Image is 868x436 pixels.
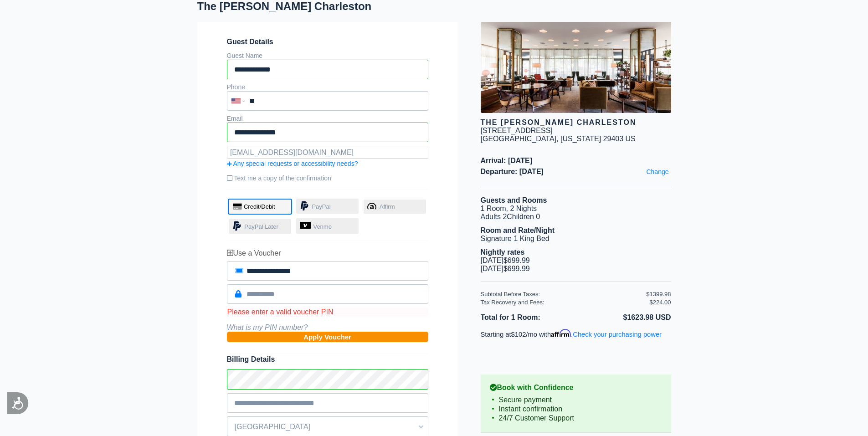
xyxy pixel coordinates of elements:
[380,203,395,210] span: Affirm
[481,248,525,256] b: Nightly rates
[227,355,428,364] span: Billing Details
[481,127,553,135] div: [STREET_ADDRESS]
[551,329,571,337] span: Affirm
[481,213,671,221] li: Adults 2
[228,92,247,110] div: United States: +1
[603,135,624,143] span: 29403
[481,299,647,306] div: Tax Recovery and Fees:
[481,226,555,234] b: Room and Rate/Night
[481,118,671,127] div: The [PERSON_NAME] Charleston
[227,308,428,317] div: Please enter a valid voucher PIN
[481,256,671,265] li: [DATE] $699.99
[481,329,671,338] p: Starting at /mo with .
[481,135,559,143] span: [GEOGRAPHIC_DATA],
[481,235,671,243] li: Signature 1 King Bed
[481,168,671,176] span: Departure: [DATE]
[573,331,662,338] a: Check your purchasing power - Learn more about Affirm Financing (opens in modal)
[227,249,428,257] div: Use a Voucher
[481,265,671,273] li: [DATE] $699.99
[490,405,662,414] li: Instant confirmation
[227,332,428,342] button: Apply Voucher
[481,22,671,113] img: hotel image
[227,147,428,158] div: [EMAIL_ADDRESS][DOMAIN_NAME]
[227,83,245,91] label: Phone
[507,213,540,221] span: Children 0
[490,384,662,392] b: Book with Confidence
[481,157,671,165] span: Arrival: [DATE]
[490,414,662,423] li: 24/7 Customer Support
[367,203,378,209] span: affirm
[227,38,428,46] span: Guest Details
[227,171,428,185] label: Text me a copy of the confirmation
[227,146,428,153] a: Add another email
[244,203,275,210] span: Credit/Debit
[481,346,671,355] iframe: PayPal Message 1
[227,419,428,435] span: [GEOGRAPHIC_DATA]
[626,135,636,143] span: US
[312,203,330,210] span: PayPal
[511,331,526,338] span: $102
[227,160,428,167] a: Any special requests or accessibility needs?
[576,312,671,323] li: $1623.98 USD
[481,196,547,204] b: Guests and Rooms
[490,395,662,405] li: Secure payment
[313,223,331,230] span: Venmo
[227,323,308,331] i: What is my PIN number?
[644,166,671,178] a: Change
[227,52,263,59] label: Guest Name
[481,205,671,213] li: 1 Room, 2 Nights
[300,222,311,229] img: venmo-logo.svg
[646,291,671,298] div: $1399.98
[481,312,576,323] li: Total for 1 Room:
[244,223,278,230] span: PayPal Later
[227,115,243,122] label: Email
[650,299,671,306] div: $224.00
[481,291,647,298] div: Subtotal Before Taxes:
[560,135,601,143] span: [US_STATE]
